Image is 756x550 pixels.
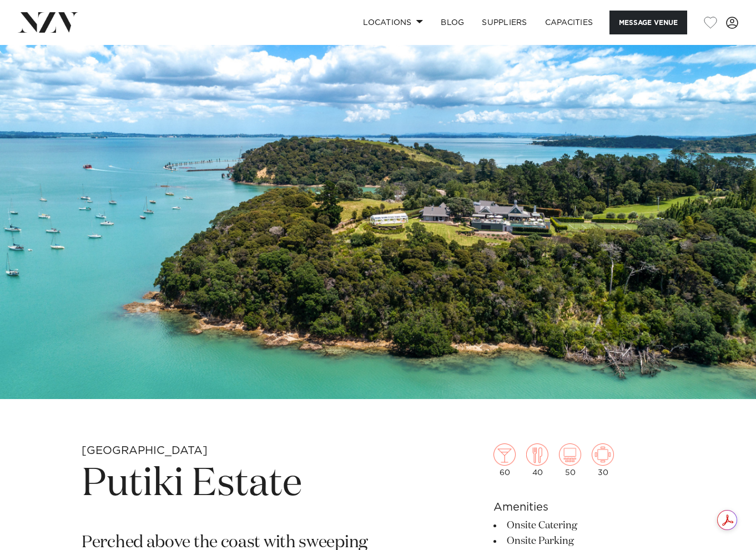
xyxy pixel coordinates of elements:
[559,443,581,477] div: 50
[592,443,614,477] div: 30
[536,11,602,34] a: Capacities
[432,11,473,34] a: BLOG
[473,11,536,34] a: SUPPLIERS
[526,443,548,466] img: dining.png
[609,11,687,34] button: Message Venue
[526,443,548,477] div: 40
[493,518,674,533] li: Onsite Catering
[82,445,208,456] small: [GEOGRAPHIC_DATA]
[592,443,614,466] img: meeting.png
[493,443,516,477] div: 60
[493,499,674,516] h6: Amenities
[559,443,581,466] img: theatre.png
[18,12,78,32] img: nzv-logo.png
[493,533,674,549] li: Onsite Parking
[82,459,415,510] h1: Putiki Estate
[354,11,432,34] a: Locations
[493,443,516,466] img: cocktail.png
